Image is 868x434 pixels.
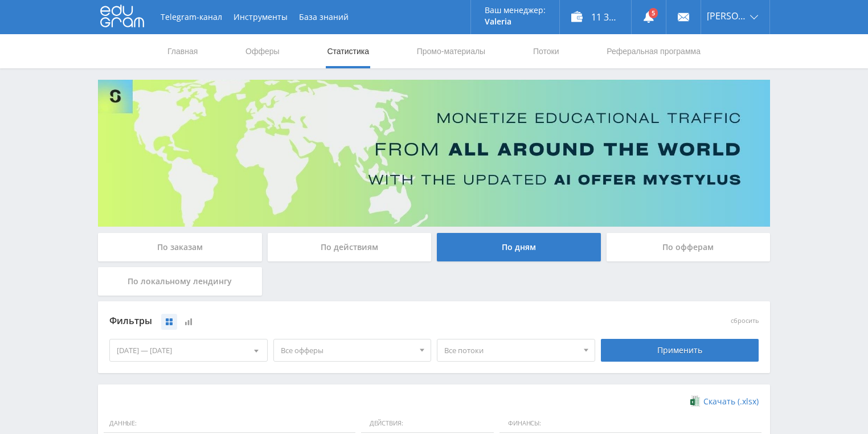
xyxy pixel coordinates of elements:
[707,11,747,21] span: [PERSON_NAME]
[361,414,494,433] span: Действия:
[690,396,759,407] a: Скачать (.xlsx)
[444,339,578,361] span: Все потоки
[326,34,370,68] a: Статистика
[485,6,546,15] p: Ваш менеджер:
[166,34,199,68] a: Главная
[268,233,432,261] div: По действиям
[110,339,267,361] div: [DATE] — [DATE]
[98,80,770,227] img: Banner
[690,395,700,407] img: xlsx
[98,233,262,261] div: По заказам
[244,34,281,68] a: Офферы
[703,397,759,406] span: Скачать (.xlsx)
[607,233,771,261] div: По офферам
[485,17,546,26] p: Valeria
[437,233,601,261] div: По дням
[605,34,702,68] a: Реферальная программа
[601,339,759,362] div: Применить
[499,414,761,433] span: Финансы:
[104,414,355,433] span: Данные:
[98,267,262,296] div: По локальному лендингу
[109,313,595,330] div: Фильтры
[416,34,486,68] a: Промо-материалы
[281,339,414,361] span: Все офферы
[532,34,560,68] a: Потоки
[731,317,759,325] button: сбросить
